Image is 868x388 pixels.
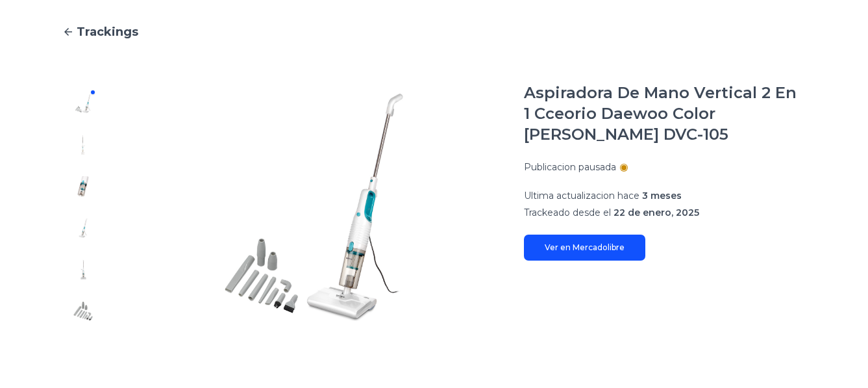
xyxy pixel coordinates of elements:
[524,207,611,218] span: Trackeado desde el
[524,235,645,261] a: Ver en Mercadolibre
[130,83,498,332] img: Aspiradora De Mano Vertical 2 En 1 Cceorio Daewoo Color Blanco Moppy DVC-105
[77,23,138,41] span: Trackings
[73,135,93,155] img: Aspiradora De Mano Vertical 2 En 1 Cceorio Daewoo Color Blanco Moppy DVC-105
[62,23,806,41] a: Trackings
[524,83,806,145] h1: Aspiradora De Mano Vertical 2 En 1 Cceorio Daewoo Color [PERSON_NAME] DVC-105
[73,176,93,197] img: Aspiradora De Mano Vertical 2 En 1 Cceorio Daewoo Color Blanco Moppy DVC-105
[524,190,639,201] span: Ultima actualizacion hace
[642,190,682,201] span: 3 meses
[73,259,93,280] img: Aspiradora De Mano Vertical 2 En 1 Cceorio Daewoo Color Blanco Moppy DVC-105
[614,207,699,218] span: 22 de enero, 2025
[73,93,93,114] img: Aspiradora De Mano Vertical 2 En 1 Cceorio Daewoo Color Blanco Moppy DVC-105
[73,301,93,322] img: Aspiradora De Mano Vertical 2 En 1 Cceorio Daewoo Color Blanco Moppy DVC-105
[524,161,616,174] p: Publicacion pausada
[73,218,93,239] img: Aspiradora De Mano Vertical 2 En 1 Cceorio Daewoo Color Blanco Moppy DVC-105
